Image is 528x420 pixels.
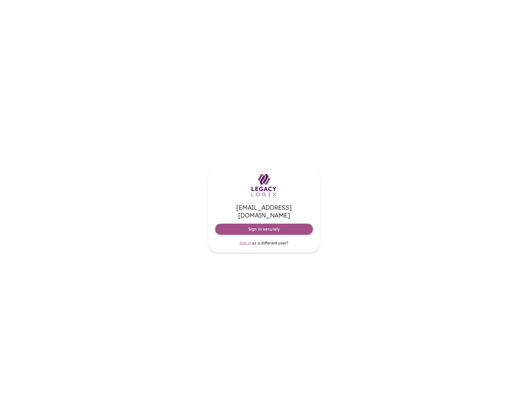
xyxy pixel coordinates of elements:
span: Sign in securely [248,226,280,232]
button: Sign in securely [215,224,313,235]
span: Sign in [240,241,251,245]
span: [EMAIL_ADDRESS][DOMAIN_NAME] [215,204,313,219]
span: as a different user? [252,241,288,245]
a: Sign in [240,240,251,246]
